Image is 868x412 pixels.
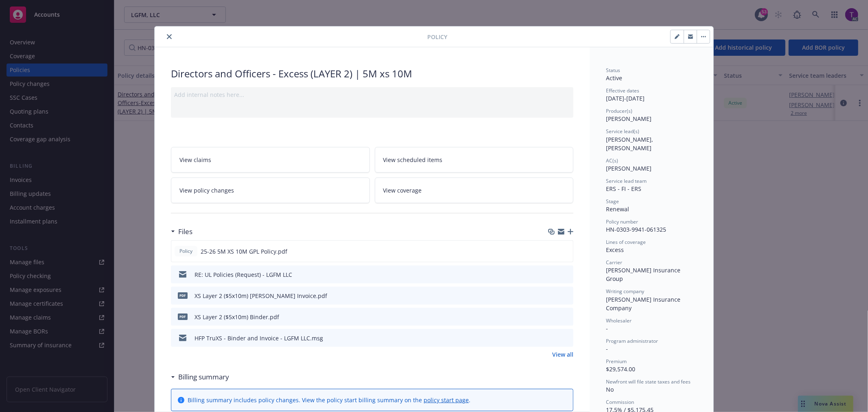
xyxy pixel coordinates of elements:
[427,33,447,41] span: Policy
[550,291,556,300] button: download file
[606,365,635,373] span: $29,574.00
[171,178,370,203] a: View policy changes
[606,185,641,193] span: ERS - FI - ERS
[195,313,279,321] div: XS Layer 2 ($5x10m) Binder.pdf
[606,198,619,205] span: Stage
[179,156,211,164] span: View claims
[563,270,570,279] button: preview file
[606,386,614,393] span: No
[606,337,658,344] span: Program administrator
[606,358,627,365] span: Premium
[606,239,646,245] span: Lines of coverage
[606,345,608,353] span: -
[552,350,573,359] a: View all
[606,107,632,114] span: Producer(s)
[606,205,629,213] span: Renewal
[375,147,574,173] a: View scheduled items
[563,334,570,342] button: preview file
[606,317,632,324] span: Wholesaler
[606,399,634,405] span: Commission
[195,291,327,300] div: XS Layer 2 ($5x10m) [PERSON_NAME] Invoice.pdf
[201,247,287,256] span: 25-26 5M XS 10M GPL Policy.pdf
[606,266,682,283] span: [PERSON_NAME] Insurance Group
[171,372,229,382] div: Billing summary
[549,247,556,256] button: download file
[563,313,570,321] button: preview file
[563,291,570,300] button: preview file
[383,186,422,195] span: View coverage
[383,156,443,164] span: View scheduled items
[188,396,470,404] div: Billing summary includes policy changes. View the policy start billing summary on the .
[606,296,682,312] span: [PERSON_NAME] Insurance Company
[606,226,666,233] span: HN-0303-9941-061325
[606,218,638,225] span: Policy number
[606,245,697,254] div: Excess
[606,164,652,172] span: [PERSON_NAME]
[178,313,188,320] span: pdf
[550,313,556,321] button: download file
[606,67,620,74] span: Status
[178,372,229,382] h3: Billing summary
[606,115,652,123] span: [PERSON_NAME]
[562,247,570,256] button: preview file
[550,334,556,342] button: download file
[606,157,618,164] span: AC(s)
[606,128,639,135] span: Service lead(s)
[606,324,608,332] span: -
[606,288,644,295] span: Writing company
[195,334,323,342] div: HFP TruXS - Binder and Invoice - LGFM LLC.msg
[550,270,556,279] button: download file
[195,270,292,279] div: RE: UL Policies (Request) - LGFM LLC
[606,259,622,266] span: Carrier
[171,226,192,237] div: Files
[164,32,174,42] button: close
[178,248,194,255] span: Policy
[606,87,639,94] span: Effective dates
[171,67,573,81] div: Directors and Officers - Excess (LAYER 2) | 5M xs 10M
[606,378,691,385] span: Newfront will file state taxes and fees
[606,178,647,184] span: Service lead team
[179,186,234,195] span: View policy changes
[174,90,570,99] div: Add internal notes here...
[424,396,469,404] a: policy start page
[178,292,188,298] span: pdf
[178,226,192,237] h3: Files
[606,74,622,82] span: Active
[606,136,655,152] span: [PERSON_NAME], [PERSON_NAME]
[375,178,574,203] a: View coverage
[171,147,370,173] a: View claims
[606,87,697,103] div: [DATE] - [DATE]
